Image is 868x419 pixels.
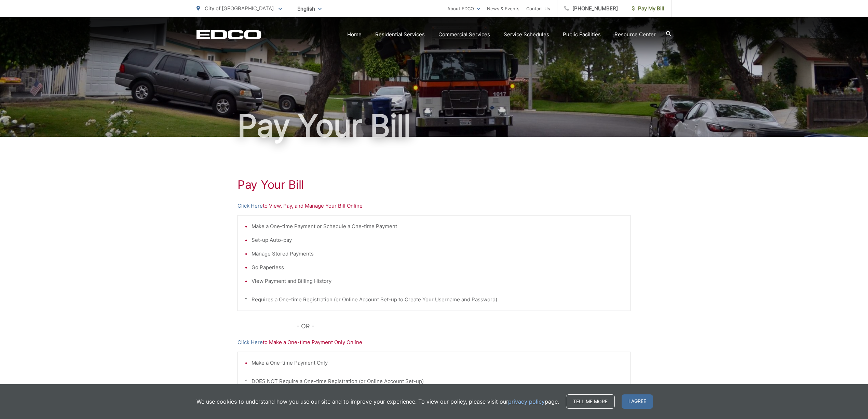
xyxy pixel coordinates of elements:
a: Residential Services [375,30,425,39]
span: City of [GEOGRAPHIC_DATA] [205,5,274,12]
a: Contact Us [526,4,550,13]
span: English [292,3,327,15]
a: EDCD logo. Return to the homepage. [196,30,261,39]
li: Make a One-time Payment Only [252,359,623,367]
p: We use cookies to understand how you use our site and to improve your experience. To view our pol... [196,397,559,406]
p: - OR - [297,321,631,331]
li: View Payment and Billing History [252,277,623,285]
a: Public Facilities [563,30,601,39]
h1: Pay Your Bill [238,178,630,192]
a: Home [347,30,362,39]
li: Manage Stored Payments [252,250,623,258]
a: Tell me more [566,394,615,409]
a: About EDCO [447,4,480,13]
li: Make a One-time Payment or Schedule a One-time Payment [252,222,623,231]
h1: Pay Your Bill [196,109,672,143]
a: Resource Center [614,30,656,39]
span: I agree [622,394,653,409]
p: * DOES NOT Require a One-time Registration (or Online Account Set-up) [245,377,623,385]
a: Click Here [238,338,263,346]
p: to View, Pay, and Manage Your Bill Online [238,202,630,210]
a: Commercial Services [438,30,490,39]
li: Set-up Auto-pay [252,236,623,244]
a: News & Events [487,4,519,13]
a: Click Here [238,202,263,210]
span: Pay My Bill [632,4,664,13]
a: Service Schedules [504,30,549,39]
a: privacy policy [508,397,545,406]
li: Go Paperless [252,263,623,272]
p: to Make a One-time Payment Only Online [238,338,630,346]
p: * Requires a One-time Registration (or Online Account Set-up to Create Your Username and Password) [245,296,623,304]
